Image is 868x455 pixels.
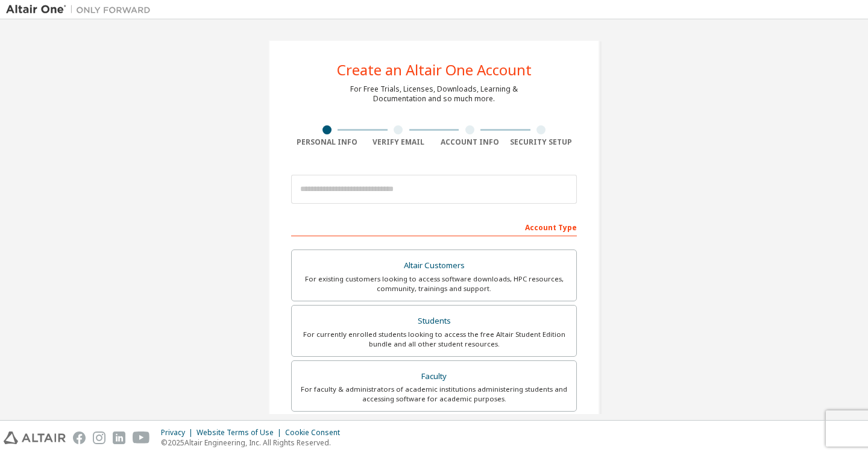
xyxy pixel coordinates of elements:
div: Privacy [161,428,197,438]
div: Account Type [291,217,577,236]
div: Students [299,313,569,330]
div: Altair Customers [299,257,569,274]
div: For faculty & administrators of academic institutions administering students and accessing softwa... [299,384,569,404]
div: Website Terms of Use [197,428,285,438]
img: instagram.svg [93,431,105,444]
img: Altair One [6,4,157,16]
div: For Free Trials, Licenses, Downloads, Learning & Documentation and so much more. [350,84,518,104]
div: Cookie Consent [285,428,347,438]
div: Create an Altair One Account [337,63,532,77]
p: © 2025 Altair Engineering, Inc. All Rights Reserved. [161,438,347,448]
div: For existing customers looking to access software downloads, HPC resources, community, trainings ... [299,274,569,293]
img: linkedin.svg [113,431,125,444]
img: altair_logo.svg [4,431,66,444]
div: Verify Email [363,137,435,147]
img: facebook.svg [73,431,86,444]
div: For currently enrolled students looking to access the free Altair Student Edition bundle and all ... [299,330,569,349]
img: youtube.svg [133,431,150,444]
div: Account Info [434,137,506,147]
div: Security Setup [506,137,577,147]
div: Faculty [299,368,569,385]
div: Personal Info [291,137,363,147]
